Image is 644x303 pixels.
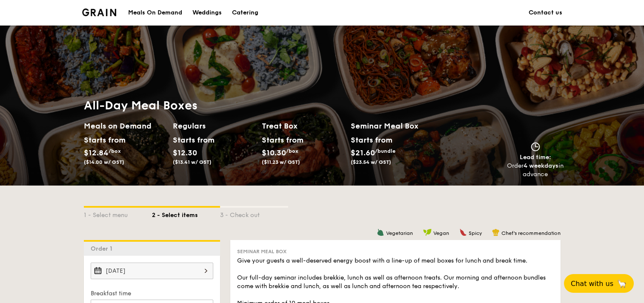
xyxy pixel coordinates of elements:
[375,148,395,154] span: /bundle
[571,280,613,288] span: Chat with us
[433,230,449,236] span: Vegan
[262,120,344,132] h2: Treat Box
[617,279,627,289] span: 🦙
[469,230,482,236] span: Spicy
[351,148,375,157] span: $21.60
[91,263,213,279] input: Event date
[109,148,121,154] span: /box
[286,148,298,154] span: /box
[84,148,109,157] span: $12.84
[351,134,392,146] div: Starts from
[459,229,467,236] img: icon-spicy.37a8142b.svg
[351,120,440,132] h2: Seminar Meal Box
[173,120,255,132] h2: Regulars
[173,148,197,157] span: $12.30
[84,208,152,220] div: 1 - Select menu
[564,274,634,293] button: Chat with us🦙
[173,134,211,146] div: Starts from
[82,9,117,16] a: Logotype
[152,208,220,220] div: 2 - Select items
[524,162,558,169] strong: 4 weekdays
[262,159,300,165] span: ($11.23 w/ GST)
[84,120,166,132] h2: Meals on Demand
[507,162,564,179] div: Order in advance
[377,229,384,236] img: icon-vegetarian.fe4039eb.svg
[220,208,288,220] div: 3 - Check out
[237,249,286,254] span: Seminar Meal Box
[351,159,391,165] span: ($23.54 w/ GST)
[91,245,116,252] span: Order 1
[84,98,440,113] h1: All-Day Meal Boxes
[423,229,432,236] img: icon-vegan.f8ff3823.svg
[386,230,413,236] span: Vegetarian
[173,159,212,165] span: ($13.41 w/ GST)
[91,289,213,298] label: Breakfast time
[520,154,551,161] span: Lead time:
[84,159,124,165] span: ($14.00 w/ GST)
[501,230,561,236] span: Chef's recommendation
[84,134,122,146] div: Starts from
[262,148,286,157] span: $10.30
[529,142,542,151] img: icon-clock.2db775ea.svg
[82,9,117,16] img: Grain
[262,134,300,146] div: Starts from
[492,229,500,236] img: icon-chef-hat.a58ddaea.svg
